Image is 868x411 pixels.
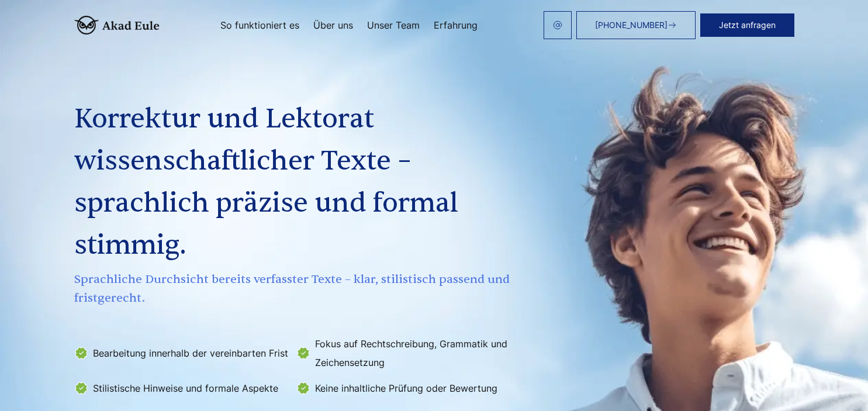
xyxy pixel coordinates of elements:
a: Erfahrung [434,20,478,30]
a: Unser Team [367,20,420,30]
a: Über uns [313,20,353,30]
h1: Korrektur und Lektorat wissenschaftlicher Texte – sprachlich präzise und formal stimmig. [74,98,514,267]
button: Jetzt anfragen [700,13,794,37]
li: Stilistische Hinweise und formale Aspekte [74,379,289,398]
a: [PHONE_NUMBER] [576,11,696,39]
img: logo [74,16,160,34]
span: Sprachliche Durchsicht bereits verfasster Texte – klar, stilistisch passend und fristgerecht. [74,270,514,308]
img: email [553,20,562,30]
li: Bearbeitung innerhalb der vereinbarten Frist [74,334,289,372]
li: Keine inhaltliche Prüfung oder Bewertung [296,379,511,398]
li: Fokus auf Rechtschreibung, Grammatik und Zeichensetzung [296,334,511,372]
a: So funktioniert es [220,20,299,30]
span: [PHONE_NUMBER] [595,20,668,30]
